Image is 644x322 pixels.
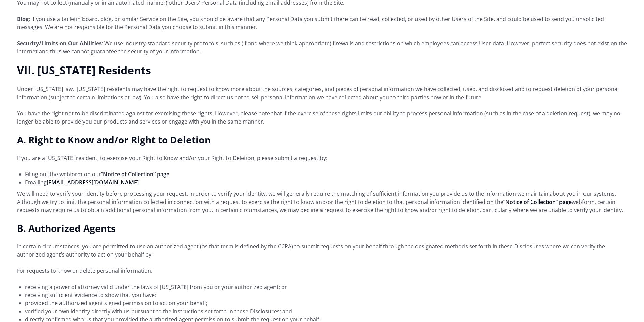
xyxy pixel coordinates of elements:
[17,154,627,162] p: If you are a [US_STATE] resident, to exercise your Right to Know and/or your Right to Deletion, p...
[17,133,211,146] strong: A. Right to Know and/or Right to Deletion
[17,63,151,77] strong: VII. [US_STATE] Residents
[101,170,169,178] a: “Notice of Collection” page
[17,39,102,47] strong: Security/Limits on Our Abilities
[25,291,627,299] li: receiving sufficient evidence to show that you have:
[25,283,627,291] li: receiving a power of attorney valid under the laws of [US_STATE] from you or your authorized agen...
[25,299,627,307] li: provided the authorized agent signed permission to act on your behalf;
[17,109,627,126] p: You have the right not to be discriminated against for exercising these rights. However, please n...
[25,178,627,186] li: Emailing
[17,39,627,55] p: : We use industry-standard security protocols, such as (if and where we think appropriate) firewa...
[17,222,116,235] strong: B. Authorized Agents
[25,307,627,315] li: verified your own identity directly with us pursuant to the instructions set forth in these Discl...
[17,190,627,214] p: We will need to verify your identity before processing your request. In order to verify your iden...
[17,242,627,259] p: In certain circumstances, you are permitted to use an authorized agent (as that term is defined b...
[17,85,627,101] p: Under [US_STATE] law, [US_STATE] residents may have the right to request to know more about the s...
[47,179,139,186] a: [EMAIL_ADDRESS][DOMAIN_NAME]
[17,267,627,275] p: For requests to know or delete personal information:
[25,170,627,178] li: Filing out the webform on our .
[17,15,29,23] strong: Blog
[17,15,627,31] p: : If you use a bulletin board, blog, or similar Service on the Site, you should be aware that any...
[503,198,572,206] a: “Notice of Collection” page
